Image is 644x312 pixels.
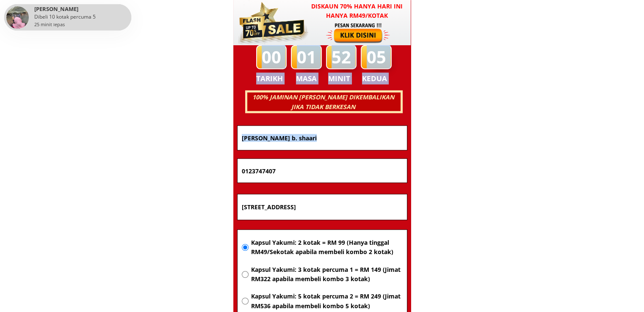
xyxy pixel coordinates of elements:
[292,73,321,85] h3: MASA
[251,265,402,284] span: Kapsul Yakumi: 3 kotak percuma 1 = RM 149 (Jimat RM322 apabila membeli kombo 3 kotak)
[240,194,405,220] input: Alamat
[251,238,402,257] span: Kapsul Yakumi: 2 kotak = RM 99 (Hanya tinggal RM49/Sekotak apabila membeli kombo 2 kotak)
[328,73,354,85] h3: MINIT
[240,126,405,150] input: Nama penuh
[246,93,400,112] h3: 100% JAMINAN [PERSON_NAME] DIKEMBALIKAN JIKA TIDAK BERKESAN
[303,2,411,21] h3: Diskaun 70% hanya hari ini hanya RM49/kotak
[251,292,402,311] span: Kapsul Yakumi: 5 kotak percuma 2 = RM 249 (Jimat RM536 apabila membeli kombo 5 kotak)
[240,159,405,183] input: Nombor Telefon Bimbit
[256,73,292,85] h3: TARIKH
[362,73,390,85] h3: KEDUA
